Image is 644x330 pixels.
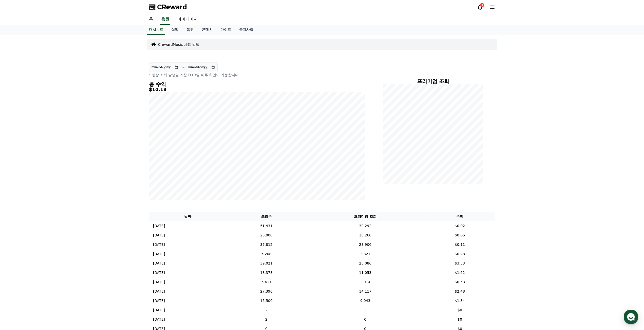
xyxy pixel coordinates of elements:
[153,242,165,247] p: [DATE]
[477,4,483,10] a: 3
[153,317,165,322] p: [DATE]
[216,25,235,35] a: 가이드
[424,259,495,268] td: $3.53
[149,3,187,11] a: CReward
[306,212,424,221] th: 프리미엄 조회
[227,287,306,296] td: 27,396
[306,268,424,277] td: 11,053
[46,168,52,172] span: 대화
[157,3,187,11] span: CReward
[424,231,495,240] td: $0.06
[198,25,216,35] a: 콘텐츠
[78,168,84,172] span: 설정
[33,160,65,173] a: 대화
[306,231,424,240] td: 18,260
[182,25,198,35] a: 음원
[149,212,227,221] th: 날짜
[424,277,495,287] td: $0.53
[145,14,157,25] a: 홈
[480,3,484,7] div: 3
[227,231,306,240] td: 26,000
[306,259,424,268] td: 25,086
[306,277,424,287] td: 3,014
[227,305,306,315] td: 2
[306,305,424,315] td: 2
[383,78,483,84] h4: 프리미엄 조회
[424,221,495,231] td: $0.02
[306,296,424,305] td: 9,043
[227,277,306,287] td: 6,411
[153,251,165,257] p: [DATE]
[424,315,495,324] td: $0
[227,259,306,268] td: 39,021
[424,305,495,315] td: $0
[227,315,306,324] td: 2
[147,25,165,35] a: 대시보드
[153,289,165,294] p: [DATE]
[182,64,185,70] p: ~
[227,212,306,221] th: 조회수
[306,287,424,296] td: 14,117
[424,240,495,249] td: $0.11
[306,221,424,231] td: 39,292
[153,233,165,238] p: [DATE]
[424,268,495,277] td: $1.62
[227,249,306,259] td: 6,208
[424,249,495,259] td: $0.48
[149,81,365,87] h4: 총 수익
[306,240,424,249] td: 23,906
[153,307,165,313] p: [DATE]
[227,296,306,305] td: 15,500
[167,25,182,35] a: 실적
[153,223,165,229] p: [DATE]
[227,268,306,277] td: 18,378
[306,249,424,259] td: 3,821
[160,14,170,25] a: 음원
[158,42,199,47] a: CrewardMusic 사용 방법
[424,212,495,221] th: 수익
[153,279,165,285] p: [DATE]
[424,287,495,296] td: $2.48
[173,14,202,25] a: 마이페이지
[227,240,306,249] td: 37,812
[227,221,306,231] td: 51,431
[235,25,257,35] a: 공지사항
[153,270,165,275] p: [DATE]
[424,296,495,305] td: $1.34
[149,72,365,77] p: * 영상 조회 발생일 기준 D+3일 이후 확인이 가능합니다.
[149,87,365,92] h5: $10.18
[65,160,97,173] a: 설정
[306,315,424,324] td: 0
[2,160,33,173] a: 홈
[153,261,165,266] p: [DATE]
[16,168,19,172] span: 홈
[153,298,165,303] p: [DATE]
